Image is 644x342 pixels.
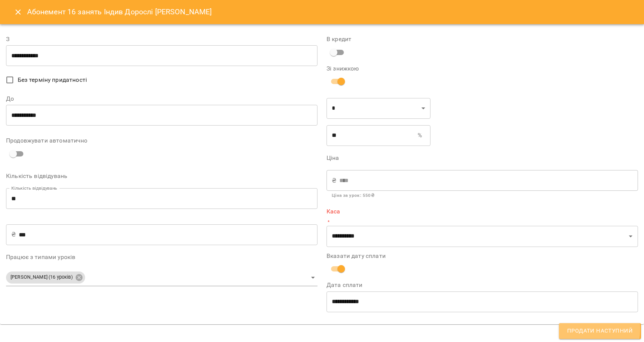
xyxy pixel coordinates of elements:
label: З [6,36,317,42]
label: Ціна [327,155,638,161]
p: ₴ [332,176,336,185]
label: До [6,96,317,102]
span: Продати наступний [567,326,633,336]
label: Каса [327,209,638,215]
p: % [418,131,422,140]
button: Продати наступний [559,323,641,339]
b: Ціна за урок : 550 ₴ [332,193,374,198]
p: ₴ [11,230,16,239]
div: [PERSON_NAME] (16 уроків) [6,269,317,286]
label: Вказати дату сплати [327,253,638,259]
h6: Абонемент 16 занять Індив Дорослі [PERSON_NAME] [27,6,212,18]
label: Працює з типами уроків [6,254,317,260]
label: Кількість відвідувань [6,173,317,179]
label: Продовжувати автоматично [6,138,317,144]
label: Зі знижкою [327,66,430,72]
label: Дата сплати [327,282,638,288]
span: [PERSON_NAME] (16 уроків) [6,274,77,281]
button: Close [9,3,27,21]
label: В кредит [327,36,638,42]
div: [PERSON_NAME] (16 уроків) [6,271,85,284]
span: Без терміну придатності [18,75,87,84]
